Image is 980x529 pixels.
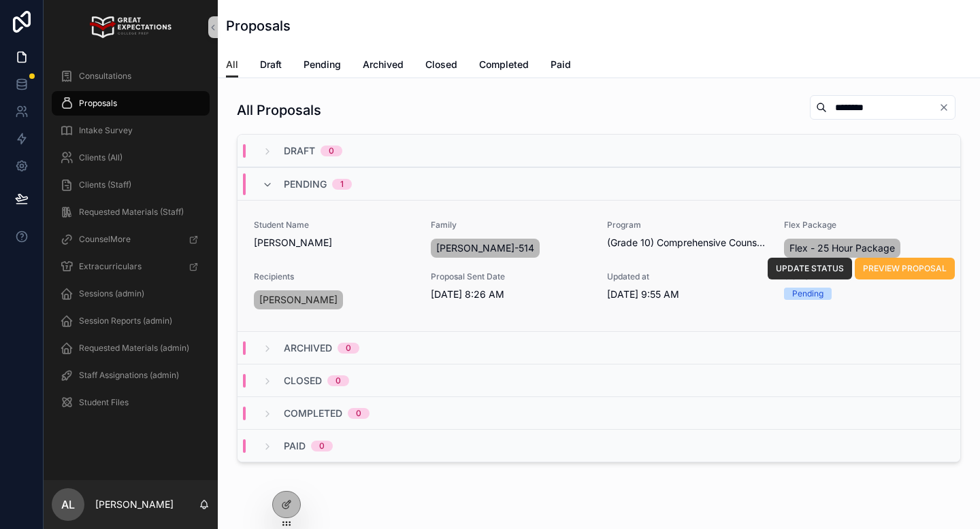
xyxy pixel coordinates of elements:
[431,271,591,282] span: Proposal Sent Date
[52,309,210,333] a: Session Reports (admin)
[79,370,179,381] span: Staff Assignations (admin)
[254,271,414,282] span: Recipients
[95,498,174,511] p: [PERSON_NAME]
[284,407,342,420] span: Completed
[431,288,591,301] span: [DATE] 8:26 AM
[551,58,571,71] span: Paid
[284,439,306,453] span: Paid
[79,125,133,136] span: Intake Survey
[356,408,361,419] div: 0
[254,220,414,231] span: Student Name
[284,144,315,158] span: Draft
[79,98,117,109] span: Proposals
[259,293,338,307] span: [PERSON_NAME]
[607,220,768,231] span: Program
[79,261,142,272] span: Extracurriculars
[284,374,322,388] span: Closed
[336,375,341,386] div: 0
[61,496,75,513] span: AL
[784,220,945,231] span: Flex Package
[52,363,210,388] a: Staff Assignations (admin)
[776,263,844,274] span: UPDATE STATUS
[52,281,210,306] a: Sessions (admin)
[52,173,210,197] a: Clients (Staff)
[792,288,823,300] div: Pending
[52,118,210,143] a: Intake Survey
[260,52,282,80] a: Draft
[79,397,129,408] span: Student Files
[226,16,291,35] h1: Proposals
[319,441,325,451] div: 0
[79,207,184,218] span: Requested Materials (Staff)
[52,336,210,360] a: Requested Materials (admin)
[254,290,343,309] a: [PERSON_NAME]
[607,288,768,301] span: [DATE] 9:55 AM
[52,254,210,279] a: Extracurriculars
[52,146,210,170] a: Clients (All)
[44,54,218,432] div: scrollable content
[284,177,327,191] span: Pending
[79,180,131,190] span: Clients (Staff)
[863,263,947,274] span: PREVIEW PROPOSAL
[79,343,189,354] span: Requested Materials (admin)
[607,236,768,250] span: (Grade 10) Comprehensive Counseling Program
[346,343,351,354] div: 0
[79,315,172,326] span: Session Reports (admin)
[238,200,960,331] a: Student Name[PERSON_NAME]Family[PERSON_NAME]-514Program(Grade 10) Comprehensive Counseling Progra...
[254,236,414,250] span: [PERSON_NAME]
[938,102,955,113] button: Clear
[260,58,282,71] span: Draft
[479,58,529,71] span: Completed
[52,390,210,415] a: Student Files
[479,52,529,80] a: Completed
[226,52,238,78] a: All
[425,52,457,80] a: Closed
[431,220,591,231] span: Family
[436,241,534,255] span: [PERSON_NAME]-514
[789,241,895,255] span: Flex - 25 Hour Package
[52,64,210,88] a: Consultations
[340,179,344,190] div: 1
[329,146,334,156] div: 0
[304,52,341,80] a: Pending
[79,152,122,163] span: Clients (All)
[304,58,341,71] span: Pending
[363,52,404,80] a: Archived
[52,91,210,116] a: Proposals
[52,200,210,224] a: Requested Materials (Staff)
[284,341,332,355] span: Archived
[226,58,238,71] span: All
[79,71,131,82] span: Consultations
[79,288,144,299] span: Sessions (admin)
[363,58,404,71] span: Archived
[237,101,321,120] h1: All Proposals
[90,16,171,38] img: App logo
[79,234,131,245] span: CounselMore
[551,52,571,80] a: Paid
[52,227,210,252] a: CounselMore
[855,258,955,279] button: PREVIEW PROPOSAL
[768,258,852,279] button: UPDATE STATUS
[425,58,457,71] span: Closed
[607,271,768,282] span: Updated at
